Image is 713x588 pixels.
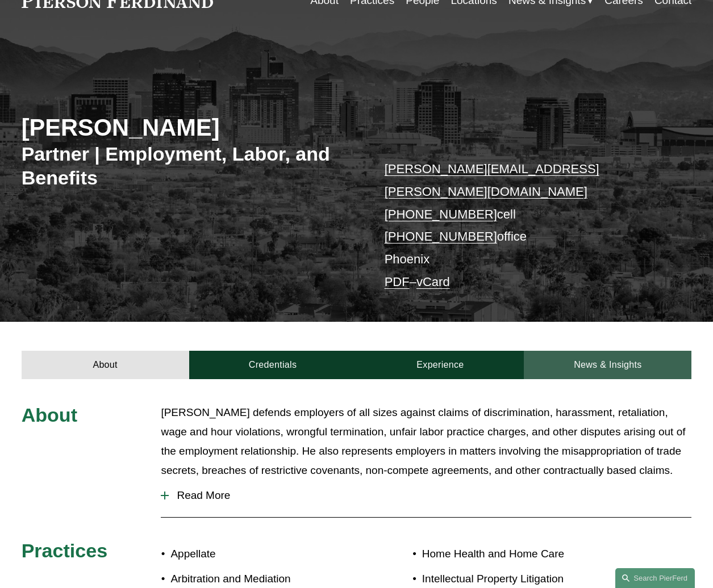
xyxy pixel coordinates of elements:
[22,114,357,142] h2: [PERSON_NAME]
[385,229,497,243] a: [PHONE_NUMBER]
[385,158,664,293] p: cell office Phoenix –
[22,540,108,561] span: Practices
[524,351,691,380] a: News & Insights
[385,207,497,221] a: [PHONE_NUMBER]
[189,351,357,380] a: Credentials
[22,142,357,190] h3: Partner | Employment, Labor, and Benefits
[169,489,691,502] span: Read More
[161,481,691,510] button: Read More
[615,568,695,588] a: Search this site
[22,351,189,380] a: About
[22,404,77,426] span: About
[356,351,524,380] a: Experience
[161,403,691,481] p: [PERSON_NAME] defends employers of all sizes against claims of discrimination, harassment, retali...
[170,544,356,564] p: Appellate
[416,275,450,289] a: vCard
[422,544,636,564] p: Home Health and Home Care
[385,275,410,289] a: PDF
[385,162,599,199] a: [PERSON_NAME][EMAIL_ADDRESS][PERSON_NAME][DOMAIN_NAME]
